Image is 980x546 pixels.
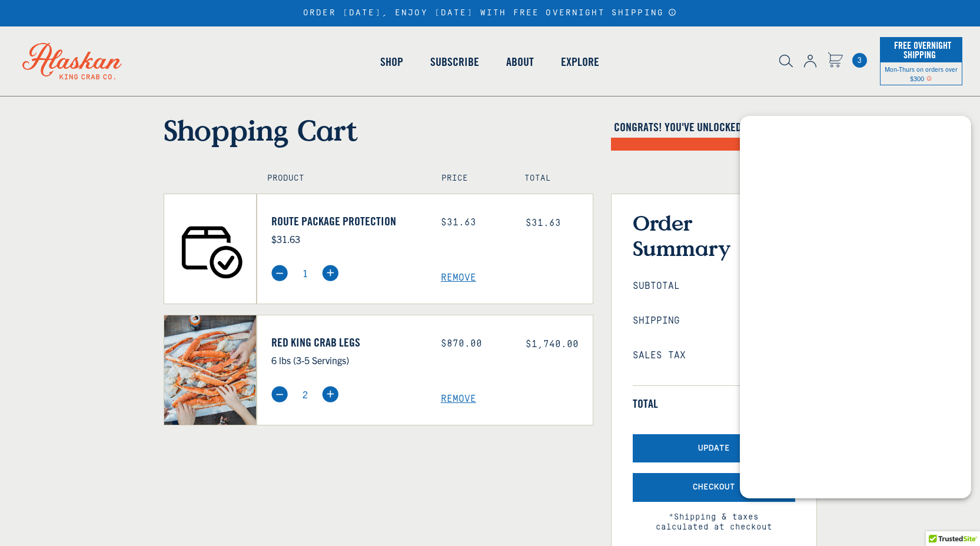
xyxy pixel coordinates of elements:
img: Red King Crab Legs - 6 lbs (3-5 Servings) [164,315,257,425]
span: Shipping [633,315,680,327]
img: search [779,55,793,68]
a: Remove [441,394,593,405]
span: *Shipping & taxes calculated at checkout [633,502,795,532]
p: $31.63 [271,231,423,247]
img: account [804,55,816,68]
h3: Order Summary [633,210,795,261]
img: minus [271,386,288,402]
a: Shop [367,28,417,95]
a: Cart [852,53,867,68]
span: Free Overnight Shipping [891,36,951,64]
span: $1,740.00 [526,339,579,349]
span: Total [633,397,658,411]
h1: Shopping Cart [164,113,593,147]
a: Remove [441,272,593,284]
a: Announcement Bar Modal [668,8,677,16]
h4: Product [267,174,416,184]
span: Checkout [693,482,735,492]
span: Subtotal [633,281,680,292]
span: Sales Tax [633,350,686,361]
span: Shipping Notice Icon [926,74,932,82]
button: Checkout [633,473,795,502]
a: Subscribe [417,28,493,95]
h4: Congrats! You've unlocked FREE SHIPPING! [611,120,817,134]
span: $31.63 [526,218,561,228]
p: 6 lbs (3-5 Servings) [271,352,423,368]
h4: Price [441,174,499,184]
div: $870.00 [441,338,508,349]
img: plus [322,386,338,402]
button: Update [633,434,795,463]
span: Update [698,444,730,454]
a: Explore [547,28,613,95]
span: Mon-Thurs on orders over $300 [885,65,958,82]
img: Alaskan King Crab Co. logo [6,26,138,96]
img: minus [271,265,288,281]
a: Red King Crab Legs [271,335,423,349]
a: About [493,28,547,95]
span: 3 [852,53,867,68]
div: $31.63 [441,217,508,228]
a: Cart [828,52,843,69]
a: Route Package Protection [271,214,423,228]
img: Route Package Protection - $31.63 [164,194,257,304]
img: plus [322,265,338,281]
h4: Total [524,174,582,184]
div: ORDER [DATE], ENJOY [DATE] WITH FREE OVERNIGHT SHIPPING [303,8,677,18]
